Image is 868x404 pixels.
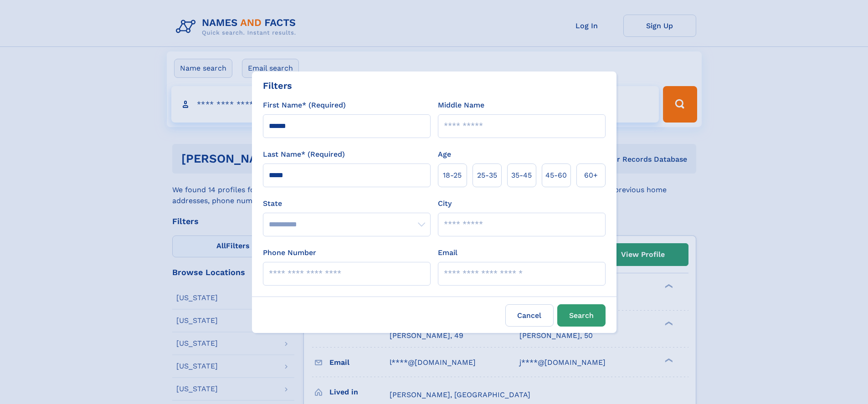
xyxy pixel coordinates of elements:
label: Middle Name [438,100,484,111]
label: State [263,198,431,209]
label: City [438,198,452,209]
label: Phone Number [263,247,316,258]
span: 45‑60 [545,170,567,181]
div: Filters [263,79,292,92]
button: Search [557,304,606,327]
label: First Name* (Required) [263,100,346,111]
label: Email [438,247,457,258]
label: Cancel [505,304,554,327]
span: 18‑25 [443,170,462,181]
span: 35‑45 [511,170,532,181]
span: 25‑35 [477,170,497,181]
label: Last Name* (Required) [263,149,345,160]
label: Age [438,149,451,160]
span: 60+ [584,170,598,181]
